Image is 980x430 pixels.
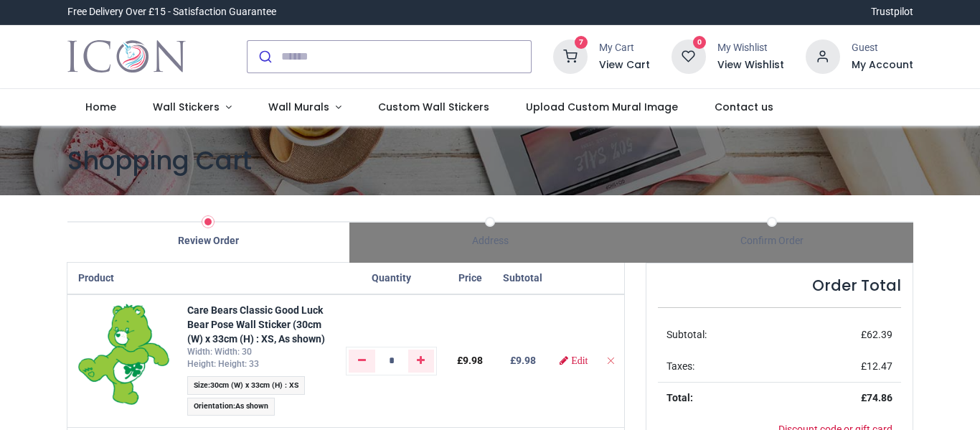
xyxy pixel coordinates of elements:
div: Free Delivery Over £15 - Satisfaction Guarantee [67,5,276,19]
th: Product [67,263,179,295]
a: 0 [672,50,706,61]
a: Edit [560,355,588,365]
a: Wall Murals [250,89,359,126]
span: Size [194,380,208,390]
a: Wall Stickers [135,89,250,126]
a: Trustpilot [871,5,913,19]
a: My Account [852,58,913,73]
button: Submit [248,41,281,73]
span: £ [457,355,483,366]
span: 9.98 [516,355,536,366]
strong: £ [861,392,892,403]
b: £ [510,355,536,366]
span: Wall Murals [268,100,329,114]
span: 12.47 [867,360,892,372]
div: My Wishlist [717,41,784,55]
div: My Cart [599,41,650,55]
td: Subtotal: [658,319,789,351]
span: Custom Wall Stickers [378,100,489,114]
a: Remove from cart [606,355,616,366]
a: 7 [553,50,588,61]
span: 62.39 [867,329,892,340]
span: Contact us [715,100,773,114]
span: Width: Width: 30 [187,347,252,357]
a: Care Bears Classic Good Luck Bear Pose Wall Sticker (30cm (W) x 33cm (H) : XS, As shown) [187,304,325,344]
span: 9.98 [463,355,483,366]
span: Edit [571,355,588,365]
span: Quantity [372,272,411,284]
a: Logo of Icon Wall Stickers [67,37,186,77]
span: As shown [235,401,268,411]
span: Orientation [194,401,233,411]
a: Add one [408,350,435,373]
div: Guest [852,41,913,55]
span: 30cm (W) x 33cm (H) : XS [210,380,298,390]
h1: Shopping Cart [67,143,913,178]
span: Height: Height: 33 [187,359,259,369]
th: Subtotal [494,263,551,295]
span: £ [861,360,892,372]
a: Remove one [349,350,375,373]
img: C3krWOyPEig4AAAAAElFTkSuQmCC [78,304,170,405]
div: Address [349,234,631,248]
span: : [187,398,275,416]
div: Review Order [67,234,349,248]
span: £ [861,329,892,340]
strong: Total: [666,392,693,403]
a: View Wishlist [717,58,784,73]
span: Upload Custom Mural Image [526,100,678,114]
sup: 7 [575,36,588,50]
sup: 0 [693,36,707,50]
span: 74.86 [867,392,892,403]
th: Price [446,263,494,295]
span: Wall Stickers [153,100,220,114]
span: : [187,376,306,394]
h4: Order Total [658,275,901,296]
img: Icon Wall Stickers [67,37,186,77]
td: Taxes: [658,351,789,383]
span: Home [85,100,116,114]
a: View Cart [599,58,650,73]
div: Confirm Order [631,234,913,248]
